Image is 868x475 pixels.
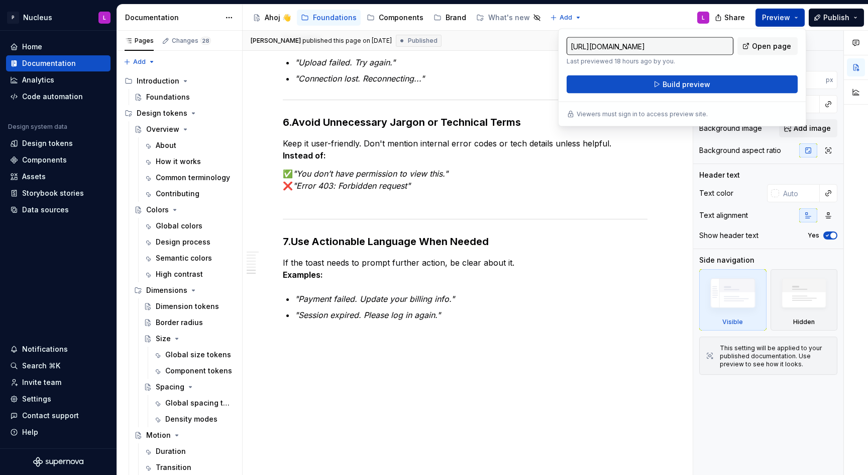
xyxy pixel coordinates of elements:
div: Text color [699,188,733,198]
div: Introduction [137,76,179,86]
em: "Upload failed. Try again." [295,57,395,67]
button: Contact support [6,408,111,424]
div: Nucleus [23,13,52,23]
a: Foundations [130,89,238,105]
div: Data sources [22,205,69,215]
button: Build preview [567,75,798,94]
span: Published [408,37,438,45]
a: Global size tokens [149,347,238,363]
div: Common terminology [156,173,230,183]
a: Settings [6,391,111,407]
button: Help [6,424,111,440]
a: Size [140,331,238,347]
div: Side navigation [699,255,754,265]
a: Foundations [297,10,361,26]
div: About [156,140,176,150]
a: Common terminology [140,170,238,186]
div: L [103,14,106,22]
div: Dimensions [146,285,187,295]
label: Yes [808,231,819,240]
p: Last previewed 18 hours ago by you. [567,57,733,65]
div: Changes [172,37,211,45]
button: Add [121,55,158,69]
strong: Examples: [283,270,323,280]
div: Contact support [22,411,79,421]
div: Dimension tokens [156,301,219,311]
div: Hidden [771,269,838,331]
div: Transition [156,462,191,472]
div: Contributing [156,189,199,199]
a: Component tokens [149,363,238,379]
a: Data sources [6,202,111,218]
div: Header text [699,170,740,180]
div: Global colors [156,221,202,231]
button: Add image [779,119,837,137]
span: Publish [823,13,849,23]
a: Colors [130,202,238,218]
div: Duration [156,446,186,456]
a: Border radius [140,314,238,331]
span: Add [560,14,572,22]
div: How it works [156,156,201,167]
span: Build preview [663,80,710,90]
a: Design tokens [6,135,111,151]
a: Invite team [6,374,111,390]
div: Settings [22,394,51,404]
div: High contrast [156,269,203,279]
div: Assets [22,172,46,182]
div: Ahoj 👋 [265,13,291,23]
a: Dimension tokens [140,298,238,314]
div: Search ⌘K [22,361,60,371]
p: ✅ ❌ [283,168,647,204]
button: Preview [755,9,805,27]
div: Design system data [8,123,67,131]
div: Design tokens [121,105,238,121]
div: Show header text [699,230,758,241]
strong: Avoid Unnecessary Jargon or Technical Terms [292,116,521,128]
div: Invite team [22,377,61,387]
div: Component tokens [165,366,232,376]
input: Auto [779,184,820,202]
em: "You don’t have permission to view this." [293,169,448,179]
em: "Session expired. Please log in again." [295,310,441,320]
a: Assets [6,169,111,185]
div: Storybook stories [22,188,84,198]
a: Analytics [6,72,111,88]
div: Components [379,13,423,23]
div: Dimensions [130,282,238,298]
div: Semantic colors [156,253,212,263]
div: Design tokens [137,108,187,118]
span: Add [133,58,146,66]
span: Preview [762,13,790,23]
div: Overview [146,124,179,134]
div: Border radius [156,318,203,328]
div: Text alignment [699,210,748,220]
div: Size [156,334,171,344]
div: What's new [488,13,530,23]
h3: 6. [283,115,647,129]
a: Components [6,152,111,168]
div: Page tree [249,8,545,28]
a: Contributing [140,186,238,202]
a: Supernova Logo [33,457,83,467]
span: Add image [794,123,831,133]
button: Share [710,9,751,27]
div: Documentation [125,13,220,23]
button: Publish [809,9,864,27]
a: Open page [737,37,798,55]
div: Background aspect ratio [699,145,781,155]
div: Pages [125,37,154,45]
a: Components [363,10,427,26]
div: L [702,14,705,22]
div: Density modes [165,414,218,424]
div: Foundations [146,92,190,102]
button: Notifications [6,341,111,357]
div: published this page on [DATE] [302,37,392,45]
a: Storybook stories [6,185,111,201]
a: Documentation [6,55,111,71]
span: Share [724,13,745,23]
div: Brand [446,13,466,23]
div: Design process [156,237,210,247]
h3: 7. [283,234,647,249]
a: How it works [140,153,238,170]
